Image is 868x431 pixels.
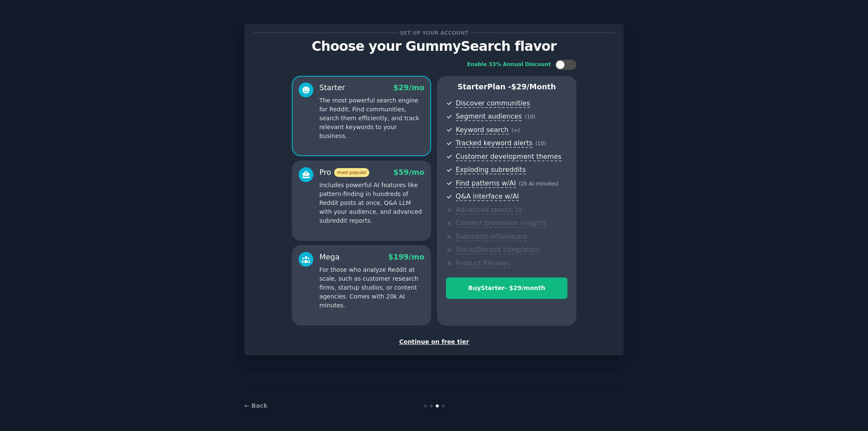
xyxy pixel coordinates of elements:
div: Enable 33% Annual Discount [467,61,551,69]
span: Advanced search UI [456,206,522,215]
span: ( 2k AI minutes ) [519,181,558,187]
span: $ 29 /month [511,83,556,91]
span: Exploding subreddits [456,166,525,174]
span: $ 199 /mo [388,253,424,261]
span: $ 59 /mo [393,168,424,177]
p: The most powerful search engine for Reddit. Find communities, search them efficiently, and track ... [319,96,424,141]
span: Discover communities [456,99,530,108]
button: BuyStarter- $29/month [446,277,567,299]
p: Starter Plan - [446,82,567,92]
span: Tracked keyword alerts [456,139,532,148]
div: Pro [319,167,369,178]
p: Choose your GummySearch flavor [253,39,615,54]
span: ( 10 ) [525,114,535,120]
span: Customer development themes [456,152,561,161]
div: Buy Starter - $ 29 /month [446,284,567,293]
div: Mega [319,252,340,262]
p: Includes powerful AI features like pattern-finding in hundreds of Reddit posts at once, Q&A LLM w... [319,181,424,225]
span: Slack/Discord integration [456,246,539,254]
p: For those who analyze Reddit at scale, such as customer research firms, startup studios, or conte... [319,265,424,310]
span: most popular [334,168,370,177]
a: ← Back [244,402,267,409]
span: Find patterns w/AI [456,179,516,188]
span: Set up your account [398,28,470,37]
span: ( 10 ) [535,141,546,146]
span: $ 29 /mo [393,83,424,92]
span: Subreddit influencers [456,232,527,241]
span: Segment audiences [456,112,522,121]
span: ( ∞ ) [511,127,520,133]
span: Product Reviews [456,259,510,268]
span: Keyword search [456,126,509,135]
div: Starter [319,83,345,93]
span: Content promotion insights [456,219,547,228]
div: Continue on free tier [253,337,615,346]
span: Q&A interface w/AI [456,192,519,201]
